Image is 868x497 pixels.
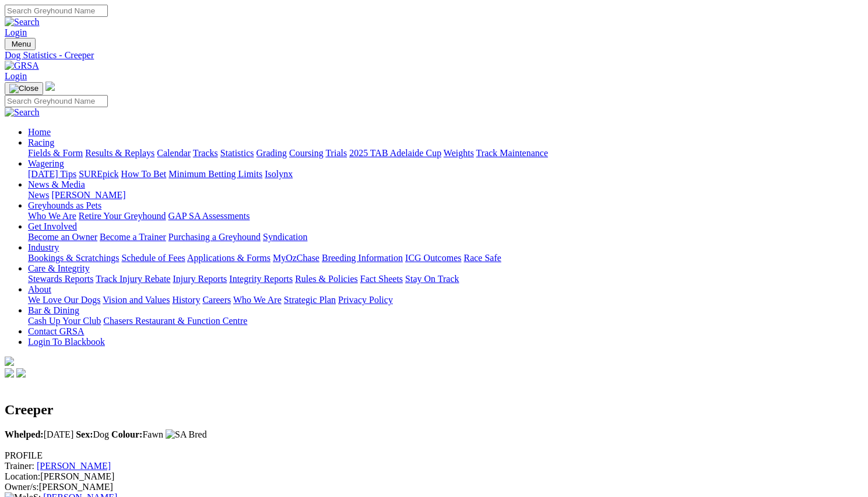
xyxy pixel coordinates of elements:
[172,295,200,305] a: History
[28,127,51,137] a: Home
[5,5,108,17] input: Search
[173,274,227,284] a: Injury Reports
[28,158,64,168] a: Wagering
[5,402,863,418] h2: Creeper
[256,148,287,158] a: Grading
[463,253,501,263] a: Race Safe
[5,82,43,95] button: Toggle navigation
[121,253,185,263] a: Schedule of Fees
[96,274,170,284] a: Track Injury Rebate
[28,274,93,284] a: Stewards Reports
[28,316,863,326] div: Bar & Dining
[5,107,40,118] img: Search
[28,221,77,231] a: Get Involved
[79,169,118,179] a: SUREpick
[5,38,36,50] button: Toggle navigation
[51,190,125,200] a: [PERSON_NAME]
[28,242,59,252] a: Industry
[28,190,863,200] div: News & Media
[405,253,461,263] a: ICG Outcomes
[5,482,39,492] span: Owner/s:
[168,232,261,242] a: Purchasing a Greyhound
[9,84,38,93] img: Close
[5,450,863,461] div: PROFILE
[103,295,170,305] a: Vision and Values
[289,148,324,158] a: Coursing
[5,71,27,81] a: Login
[28,211,76,221] a: Who We Are
[28,169,863,179] div: Wagering
[28,169,76,179] a: [DATE] Tips
[28,211,863,221] div: Greyhounds as Pets
[5,429,73,439] span: [DATE]
[263,232,307,242] a: Syndication
[28,148,863,158] div: Racing
[5,61,39,71] img: GRSA
[28,200,101,210] a: Greyhounds as Pets
[202,295,231,305] a: Careers
[322,253,403,263] a: Breeding Information
[28,295,100,305] a: We Love Our Dogs
[229,274,293,284] a: Integrity Reports
[5,95,108,107] input: Search
[28,274,863,284] div: Care & Integrity
[28,253,119,263] a: Bookings & Scratchings
[193,148,218,158] a: Tracks
[76,429,109,439] span: Dog
[360,274,403,284] a: Fact Sheets
[28,326,84,336] a: Contact GRSA
[5,429,44,439] b: Whelped:
[476,148,548,158] a: Track Maintenance
[233,295,282,305] a: Who We Are
[265,169,293,179] a: Isolynx
[284,295,336,305] a: Strategic Plan
[168,211,250,221] a: GAP SA Assessments
[28,190,49,200] a: News
[28,253,863,263] div: Industry
[37,461,111,471] a: [PERSON_NAME]
[5,471,863,482] div: [PERSON_NAME]
[100,232,166,242] a: Become a Trainer
[28,138,54,147] a: Racing
[5,50,863,61] a: Dog Statistics - Creeper
[111,429,163,439] span: Fawn
[121,169,167,179] a: How To Bet
[220,148,254,158] a: Statistics
[16,368,26,378] img: twitter.svg
[12,40,31,48] span: Menu
[28,337,105,347] a: Login To Blackbook
[28,232,97,242] a: Become an Owner
[444,148,474,158] a: Weights
[349,148,441,158] a: 2025 TAB Adelaide Cup
[85,148,154,158] a: Results & Replays
[295,274,358,284] a: Rules & Policies
[5,461,34,471] span: Trainer:
[111,429,142,439] b: Colour:
[5,27,27,37] a: Login
[338,295,393,305] a: Privacy Policy
[166,429,207,440] img: SA Bred
[187,253,270,263] a: Applications & Forms
[28,295,863,305] div: About
[5,482,863,492] div: [PERSON_NAME]
[157,148,191,158] a: Calendar
[79,211,166,221] a: Retire Your Greyhound
[28,148,83,158] a: Fields & Form
[28,179,85,189] a: News & Media
[5,357,14,366] img: logo-grsa-white.png
[325,148,347,158] a: Trials
[45,82,55,91] img: logo-grsa-white.png
[28,316,101,326] a: Cash Up Your Club
[28,284,51,294] a: About
[76,429,93,439] b: Sex:
[28,263,90,273] a: Care & Integrity
[28,232,863,242] div: Get Involved
[28,305,79,315] a: Bar & Dining
[273,253,319,263] a: MyOzChase
[168,169,262,179] a: Minimum Betting Limits
[405,274,459,284] a: Stay On Track
[103,316,247,326] a: Chasers Restaurant & Function Centre
[5,368,14,378] img: facebook.svg
[5,471,40,481] span: Location:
